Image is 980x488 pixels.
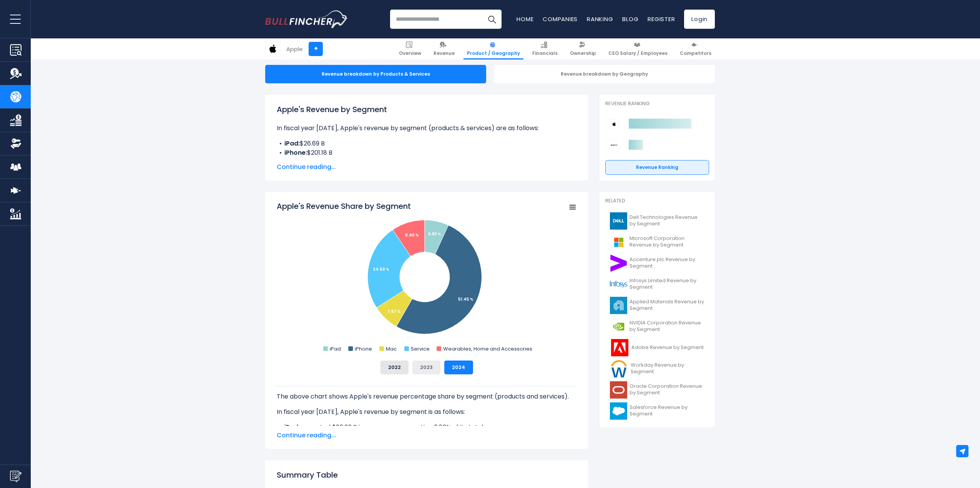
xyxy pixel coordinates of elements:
[10,138,22,149] img: Ownership
[610,212,627,230] img: DELL logo
[610,318,627,335] img: NVDA logo
[605,210,709,232] a: Dell Technologies Revenue by Segment
[494,65,715,83] div: Revenue breakdown by Geography
[608,50,668,56] span: CEO Salary / Employees
[277,407,576,417] p: In fiscal year [DATE], Apple's revenue by segment is as follows:
[630,235,704,248] span: Microsoft Corporation Revenue by Segment
[631,344,704,351] span: Adobe Revenue by Segment
[631,362,704,375] span: Workday Revenue by Segment
[570,50,596,56] span: Ownership
[517,15,533,23] a: Home
[399,50,421,56] span: Overview
[587,15,613,23] a: Ranking
[355,345,372,352] text: iPhone
[443,345,532,352] text: Wearables, Home and Accessories
[610,402,627,420] img: CRM logo
[412,361,440,374] button: 2023
[444,361,473,374] button: 2024
[330,345,341,352] text: iPad
[610,255,627,272] img: ACN logo
[430,38,458,60] a: Revenue
[609,119,619,129] img: Apple competitors logo
[605,400,709,422] a: Salesforce Revenue by Segment
[605,358,709,379] a: Workday Revenue by Segment
[266,41,280,56] img: AAPL logo
[648,15,675,23] a: Register
[277,423,576,432] li: generated $26.69 B in revenue, representing 6.83% of its total revenue.
[428,231,441,237] tspan: 6.83 %
[265,10,348,28] img: Bullfincher logo
[605,232,709,253] a: Microsoft Corporation Revenue by Segment
[610,360,628,377] img: WDAY logo
[277,139,576,148] li: $26.69 B
[405,232,419,238] tspan: 9.46 %
[566,38,600,60] a: Ownership
[277,104,576,115] h1: Apple's Revenue by Segment
[386,345,397,352] text: Mac
[277,124,576,133] p: In fiscal year [DATE], Apple's revenue by segment (products & services) are as follows:
[277,201,411,212] tspan: Apple's Revenue Share by Segment
[482,10,502,29] button: Search
[622,15,638,23] a: Blog
[309,42,323,56] a: +
[630,256,704,270] span: Accenture plc Revenue by Segment
[684,10,715,29] a: Login
[605,337,709,358] a: Adobe Revenue by Segment
[605,295,709,316] a: Applied Materials Revenue by Segment
[630,299,704,312] span: Applied Materials Revenue by Segment
[605,101,709,107] p: Revenue Ranking
[373,266,389,272] tspan: 24.59 %
[395,38,425,60] a: Overview
[630,320,704,333] span: NVIDIA Corporation Revenue by Segment
[630,404,704,417] span: Salesforce Revenue by Segment
[610,297,627,314] img: AMAT logo
[605,316,709,337] a: NVIDIA Corporation Revenue by Segment
[411,345,430,352] text: Service
[610,381,627,399] img: ORCL logo
[277,162,576,172] span: Continue reading...
[277,431,576,440] span: Continue reading...
[610,339,629,356] img: ADBE logo
[605,379,709,400] a: Oracle Corporation Revenue by Segment
[277,148,576,157] li: $201.18 B
[610,276,627,293] img: INFY logo
[630,383,704,396] span: Oracle Corporation Revenue by Segment
[284,148,307,157] b: iPhone:
[532,50,558,56] span: Financials
[605,160,709,175] a: Revenue Ranking
[529,38,561,60] a: Financials
[458,296,473,302] tspan: 51.45 %
[605,274,709,295] a: Infosys Limited Revenue by Segment
[680,50,711,56] span: Competitors
[605,38,671,60] a: CEO Salary / Employees
[610,233,627,251] img: MSFT logo
[609,140,619,150] img: Sony Group Corporation competitors logo
[630,214,704,227] span: Dell Technologies Revenue by Segment
[467,50,520,56] span: Product / Geography
[265,10,348,28] a: Go to homepage
[277,201,576,354] svg: Apple's Revenue Share by Segment
[605,253,709,274] a: Accenture plc Revenue by Segment
[463,38,523,60] a: Product / Geography
[277,392,576,401] p: The above chart shows Apple's revenue percentage share by segment (products and services).
[284,139,300,148] b: iPad:
[284,423,298,432] b: iPad
[265,65,486,83] div: Revenue breakdown by Products & Services
[434,50,455,56] span: Revenue
[605,198,709,204] p: Related
[277,469,576,481] h2: Summary Table
[676,38,715,60] a: Competitors
[630,278,704,291] span: Infosys Limited Revenue by Segment
[387,309,401,314] tspan: 7.67 %
[543,15,578,23] a: Companies
[286,45,303,53] div: Apple
[380,361,409,374] button: 2022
